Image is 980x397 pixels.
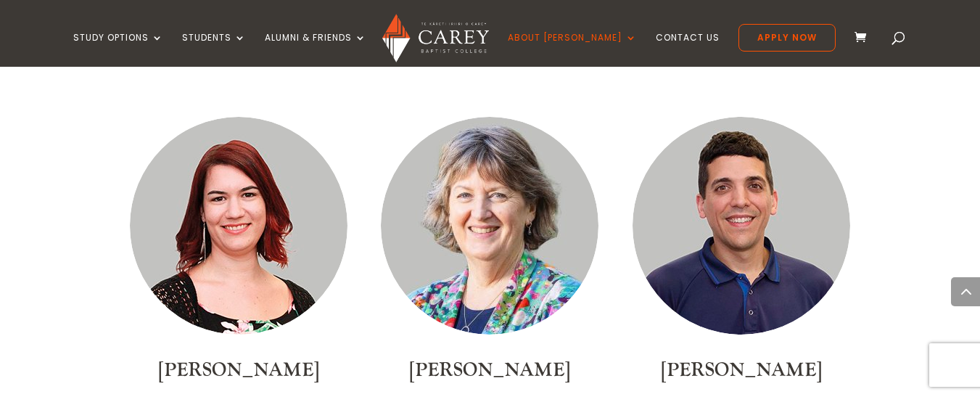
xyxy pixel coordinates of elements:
a: Apply Now [738,24,836,52]
a: Alumni & Friends [265,33,366,67]
a: [PERSON_NAME] [409,358,570,382]
a: Contact Us [656,33,720,67]
a: Students [182,33,246,67]
a: Study Options [73,33,163,67]
img: Carey Baptist College [382,14,489,62]
a: [PERSON_NAME] [661,358,822,382]
a: About [PERSON_NAME] [508,33,637,67]
a: [PERSON_NAME] [158,358,319,382]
